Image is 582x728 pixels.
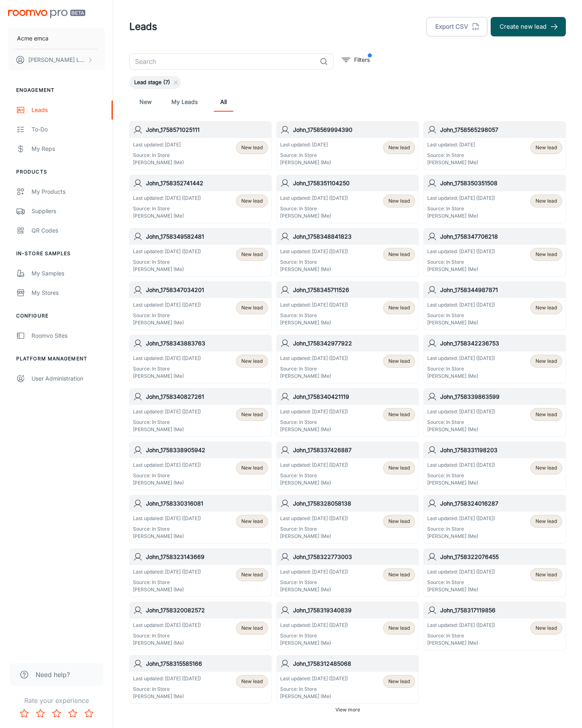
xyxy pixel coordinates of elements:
[280,205,348,212] p: Source: In Store
[293,659,415,668] h6: John_1758312485068
[17,34,48,43] p: Acme emca
[427,152,478,159] p: Source: In Store
[129,335,272,383] a: John_1758343883763Last updated: [DATE] ([DATE])Source: In Store[PERSON_NAME] (Me)New lead
[440,232,562,241] h6: John_1758347706218
[280,248,348,255] p: Last updated: [DATE] ([DATE])
[129,388,272,437] a: John_1758340827261Last updated: [DATE] ([DATE])Source: In Store[PERSON_NAME] (Me)New lead
[133,632,201,639] p: Source: In Store
[146,339,268,348] h6: John_1758343883763
[427,479,495,487] p: [PERSON_NAME] (Me)
[133,248,201,255] p: Last updated: [DATE] ([DATE])
[129,175,272,223] a: John_1758352741442Last updated: [DATE] ([DATE])Source: In Store[PERSON_NAME] (Me)New lead
[129,121,272,170] a: John_1758571025111Last updated: [DATE]Source: In Store[PERSON_NAME] (Me)New lead
[536,251,557,258] span: New lead
[293,179,415,188] h6: John_1758351104250
[241,144,263,151] span: New lead
[28,55,85,64] p: [PERSON_NAME] Leaptools
[536,197,557,205] span: New lead
[388,144,410,151] span: New lead
[146,659,268,668] h6: John_1758315585166
[280,159,331,166] p: [PERSON_NAME] (Me)
[276,121,419,170] a: John_1758569994390Last updated: [DATE]Source: In Store[PERSON_NAME] (Me)New lead
[354,55,370,64] p: Filters
[293,232,415,241] h6: John_1758348841823
[241,624,263,632] span: New lead
[133,515,201,522] p: Last updated: [DATE] ([DATE])
[276,388,419,437] a: John_1758340421119Last updated: [DATE] ([DATE])Source: In Store[PERSON_NAME] (Me)New lead
[32,705,48,722] button: Rate 2 star
[133,693,201,700] p: [PERSON_NAME] (Me)
[280,266,348,273] p: [PERSON_NAME] (Me)
[427,525,495,533] p: Source: In Store
[293,552,415,561] h6: John_1758322773003
[293,606,415,615] h6: John_1758319340839
[427,419,495,426] p: Source: In Store
[32,331,105,340] div: Roomvo Sites
[440,606,562,615] h6: John_1758317119856
[276,548,419,597] a: John_1758322773003Last updated: [DATE] ([DATE])Source: In Store[PERSON_NAME] (Me)New lead
[133,461,201,469] p: Last updated: [DATE] ([DATE])
[440,179,562,188] h6: John_1758350351508
[276,655,419,704] a: John_1758312485068Last updated: [DATE] ([DATE])Source: In Store[PERSON_NAME] (Me)New lead
[133,622,201,629] p: Last updated: [DATE] ([DATE])
[280,533,348,540] p: [PERSON_NAME] (Me)
[81,705,97,722] button: Rate 5 star
[133,205,201,212] p: Source: In Store
[48,705,65,722] button: Rate 3 star
[129,19,157,34] h1: Leads
[491,17,566,36] button: Create new lead
[424,442,566,490] a: John_1758331198203Last updated: [DATE] ([DATE])Source: In Store[PERSON_NAME] (Me)New lead
[536,144,557,151] span: New lead
[129,228,272,277] a: John_1758349582481Last updated: [DATE] ([DATE])Source: In Store[PERSON_NAME] (Me)New lead
[133,312,201,319] p: Source: In Store
[536,358,557,365] span: New lead
[8,28,105,49] button: Acme emca
[16,705,32,722] button: Rate 1 star
[8,10,85,18] img: Roomvo PRO Beta
[388,518,410,525] span: New lead
[427,141,478,148] p: Last updated: [DATE]
[129,78,175,87] span: Lead stage (7)
[280,472,348,479] p: Source: In Store
[280,312,348,319] p: Source: In Store
[133,525,201,533] p: Source: In Store
[440,286,562,294] h6: John_1758344987871
[276,281,419,330] a: John_1758345711526Last updated: [DATE] ([DATE])Source: In Store[PERSON_NAME] (Me)New lead
[146,446,268,455] h6: John_1758338905942
[293,339,415,348] h6: John_1758342977922
[129,53,316,70] input: Search
[280,525,348,533] p: Source: In Store
[280,372,348,380] p: [PERSON_NAME] (Me)
[280,686,348,693] p: Source: In Store
[280,355,348,362] p: Last updated: [DATE] ([DATE])
[388,304,410,311] span: New lead
[440,125,562,134] h6: John_1758565298057
[241,251,263,258] span: New lead
[427,639,495,647] p: [PERSON_NAME] (Me)
[427,461,495,469] p: Last updated: [DATE] ([DATE])
[133,586,201,593] p: [PERSON_NAME] (Me)
[129,655,272,704] a: John_1758315585166Last updated: [DATE] ([DATE])Source: In Store[PERSON_NAME] (Me)New lead
[146,499,268,508] h6: John_1758330316081
[424,602,566,650] a: John_1758317119856Last updated: [DATE] ([DATE])Source: In Store[PERSON_NAME] (Me)New lead
[388,251,410,258] span: New lead
[133,319,201,326] p: [PERSON_NAME] (Me)
[280,586,348,593] p: [PERSON_NAME] (Me)
[133,301,201,309] p: Last updated: [DATE] ([DATE])
[241,571,263,578] span: New lead
[280,515,348,522] p: Last updated: [DATE] ([DATE])
[280,419,348,426] p: Source: In Store
[280,632,348,639] p: Source: In Store
[133,533,201,540] p: [PERSON_NAME] (Me)
[280,258,348,266] p: Source: In Store
[133,355,201,362] p: Last updated: [DATE] ([DATE])
[340,53,372,66] button: filter
[241,358,263,365] span: New lead
[427,372,495,380] p: [PERSON_NAME] (Me)
[36,670,70,679] span: Need help?
[293,446,415,455] h6: John_1758337426887
[424,335,566,383] a: John_1758342236753Last updated: [DATE] ([DATE])Source: In Store[PERSON_NAME] (Me)New lead
[424,495,566,544] a: John_1758324016287Last updated: [DATE] ([DATE])Source: In Store[PERSON_NAME] (Me)New lead
[293,125,415,134] h6: John_1758569994390
[133,639,201,647] p: [PERSON_NAME] (Me)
